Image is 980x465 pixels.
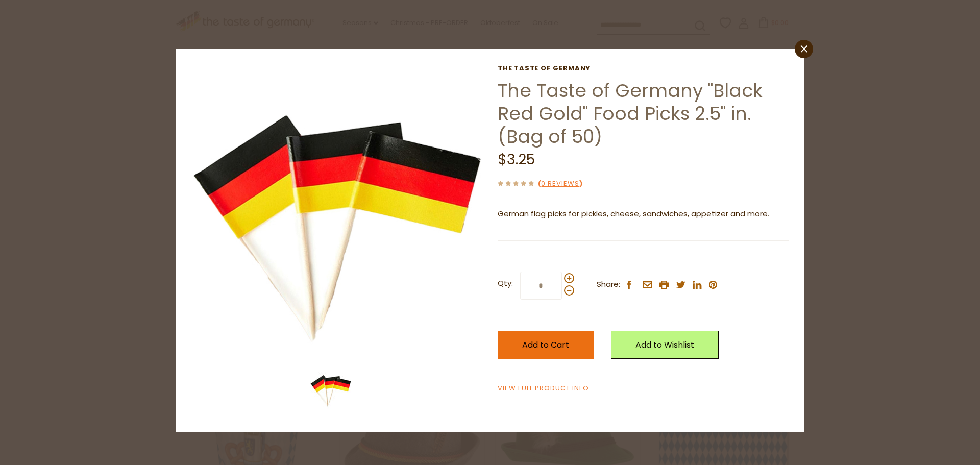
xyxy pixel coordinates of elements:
[310,368,351,409] img: The Taste of Germany "Black Red Gold" Food Picks 2.5" in. (Bag of 50)
[597,278,620,291] span: Share:
[520,272,562,300] input: Qty:
[498,331,594,359] button: Add to Cart
[191,64,483,356] img: The Taste of Germany "Black Red Gold" Food Picks 2.5" in. (Bag of 50)
[498,383,589,394] a: View Full Product Info
[539,229,666,239] a: Oktoberfest Table Decoration Kit
[541,179,579,189] a: 0 Reviews
[611,331,719,359] a: Add to Wishlist
[498,64,789,72] a: The Taste of Germany
[498,150,535,169] span: $3.25
[498,228,789,241] p: Add to the
[538,179,582,188] span: ( )
[522,339,569,351] span: Add to Cart
[498,277,513,290] strong: Qty:
[498,78,763,150] a: The Taste of Germany "Black Red Gold" Food Picks 2.5" in. (Bag of 50)
[498,208,789,221] p: German flag picks for pickles, cheese, sandwiches, appetizer and more.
